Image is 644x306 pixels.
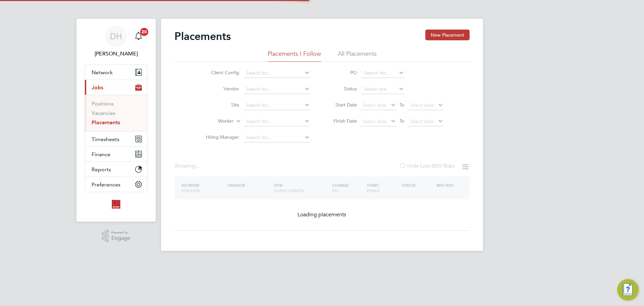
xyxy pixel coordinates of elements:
[92,136,119,142] span: Timesheets
[85,199,148,210] a: Go to home page
[85,26,148,58] a: DH[PERSON_NAME]
[363,118,387,124] span: Select date
[76,19,156,222] nav: Main navigation
[140,28,148,36] span: 20
[397,100,406,109] span: To
[397,117,406,125] span: To
[110,32,122,41] span: DH
[92,181,120,188] span: Preferences
[425,30,470,40] button: New Placement
[327,102,357,108] label: Start Date
[85,65,147,80] button: Network
[244,69,310,78] input: Search for...
[362,85,404,94] input: Select one
[85,80,147,95] button: Jobs
[85,177,147,192] button: Preferences
[362,69,404,78] input: Search for...
[174,163,201,170] div: Showing
[410,118,434,124] span: Select date
[92,110,115,116] a: Vacancies
[201,134,239,140] label: Hiring Manager
[327,70,357,76] label: PO
[111,235,130,241] span: Engage
[327,118,357,124] label: Finish Date
[85,132,147,146] button: Timesheets
[85,95,147,131] div: Jobs
[85,162,147,177] button: Reports
[244,133,310,142] input: Search for...
[132,26,145,47] a: 20
[201,102,239,108] label: Site
[338,50,377,62] li: All Placements
[85,50,148,58] span: Daniel Hobbs
[244,101,310,110] input: Search for...
[111,230,130,235] span: Powered by
[327,86,357,92] label: Status
[92,100,114,107] a: Positions
[201,86,239,92] label: Vendor
[617,279,639,301] button: Engage Resource Center
[363,102,387,108] span: Select date
[92,119,120,126] a: Placements
[244,117,310,126] input: Search for...
[92,69,113,76] span: Network
[92,151,110,158] span: Finance
[244,85,310,94] input: Search for...
[195,163,199,169] span: ...
[102,230,130,243] a: Powered byEngage
[85,147,147,162] button: Finance
[111,199,121,210] img: optionsresourcing-logo-retina.png
[195,118,233,125] label: Worker
[399,163,455,169] label: Hide Low IR35 Risks
[92,166,111,173] span: Reports
[201,70,239,76] label: Client Config
[92,84,103,91] span: Jobs
[174,30,231,43] h2: Placements
[410,102,434,108] span: Select date
[268,50,321,62] li: Placements I Follow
